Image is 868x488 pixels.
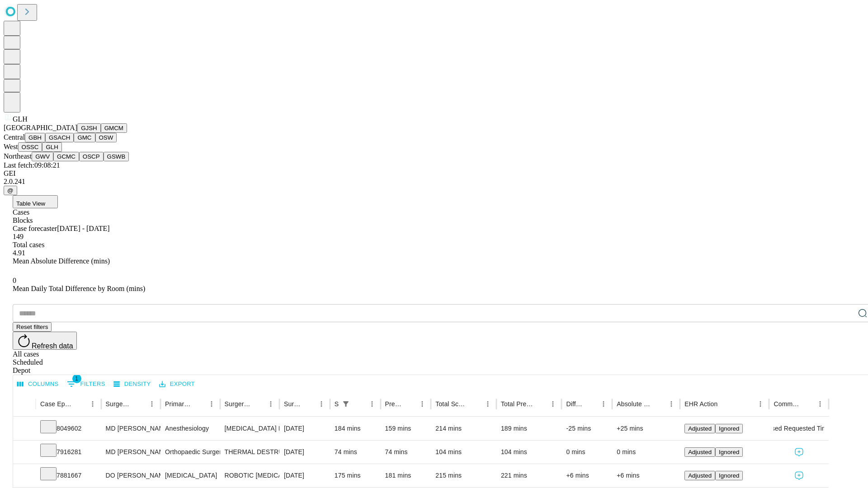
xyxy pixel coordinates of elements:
[566,400,584,408] div: Difference
[284,417,325,440] div: [DATE]
[715,424,743,433] button: Ignored
[95,133,117,142] button: OSW
[754,398,767,410] button: Menu
[16,324,48,330] span: Reset filters
[40,441,97,464] div: 7916281
[13,285,145,292] span: Mean Daily Total Difference by Room (mins)
[585,398,597,410] button: Sort
[774,400,800,408] div: Comments
[146,398,158,410] button: Menu
[814,398,826,410] button: Menu
[335,417,376,440] div: 184 mins
[13,332,77,350] button: Refresh data
[688,472,712,479] span: Adjusted
[385,464,427,487] div: 181 mins
[13,277,16,284] span: 0
[18,421,31,437] button: Expand
[501,400,533,408] div: Total Predicted Duration
[385,417,427,440] div: 159 mins
[4,152,32,160] span: Northeast
[665,398,678,410] button: Menu
[719,449,739,455] span: Ignored
[13,225,57,232] span: Case forecaster
[617,417,675,440] div: +25 mins
[13,322,52,332] button: Reset filters
[165,464,215,487] div: [MEDICAL_DATA]
[684,424,715,433] button: Adjusted
[435,441,492,464] div: 104 mins
[4,186,17,195] button: @
[715,447,743,457] button: Ignored
[74,133,95,142] button: GMC
[42,142,61,152] button: GLH
[385,400,403,408] div: Predicted In Room Duration
[225,464,275,487] div: ROBOTIC [MEDICAL_DATA] REPAIR [MEDICAL_DATA] INITIAL (BILATERAL)
[101,123,127,133] button: GMCM
[617,441,675,464] div: 0 mins
[284,400,302,408] div: Surgery Date
[18,445,31,460] button: Expand
[719,425,739,432] span: Ignored
[53,152,79,161] button: GCMC
[40,417,97,440] div: 8049602
[684,400,717,408] div: EHR Action
[684,447,715,457] button: Adjusted
[481,398,494,410] button: Menu
[264,398,277,410] button: Menu
[106,464,156,487] div: DO [PERSON_NAME] Do
[225,441,275,464] div: THERMAL DESTRUCTION OF INTRAOSSEOUS BASIVERTEBRAL NERVE, INCLUDING ALL IMAGING GUIDANCE; EACH ADD...
[165,400,191,408] div: Primary Service
[284,441,325,464] div: [DATE]
[566,417,608,440] div: -25 mins
[684,471,715,480] button: Adjusted
[335,400,339,408] div: Scheduled In Room Duration
[252,398,264,410] button: Sort
[13,241,44,249] span: Total cases
[165,417,215,440] div: Anesthesiology
[416,398,429,410] button: Menu
[32,342,73,350] span: Refresh data
[193,398,205,410] button: Sort
[13,249,25,257] span: 4.91
[45,133,74,142] button: GSACH
[4,133,25,141] span: Central
[72,374,81,383] span: 1
[715,471,743,480] button: Ignored
[597,398,610,410] button: Menu
[104,152,129,161] button: GSWB
[57,225,109,232] span: [DATE] - [DATE]
[774,417,824,440] div: Used Requested Time
[284,464,325,487] div: [DATE]
[534,398,547,410] button: Sort
[547,398,559,410] button: Menu
[501,441,557,464] div: 104 mins
[16,200,45,207] span: Table View
[25,133,45,142] button: GBH
[7,187,14,194] span: @
[335,464,376,487] div: 175 mins
[566,464,608,487] div: +6 mins
[302,398,315,410] button: Sort
[335,441,376,464] div: 74 mins
[15,377,61,391] button: Select columns
[32,152,53,161] button: GWV
[385,441,427,464] div: 74 mins
[133,398,146,410] button: Sort
[4,143,18,150] span: West
[18,142,42,152] button: OSSC
[435,464,492,487] div: 215 mins
[79,152,104,161] button: OSCP
[111,377,153,391] button: Density
[566,441,608,464] div: 0 mins
[767,417,830,440] span: Used Requested Time
[4,169,864,178] div: GEI
[106,417,156,440] div: MD [PERSON_NAME] [PERSON_NAME] Md
[718,398,731,410] button: Sort
[719,472,739,479] span: Ignored
[225,400,251,408] div: Surgery Name
[86,398,99,410] button: Menu
[340,398,352,410] div: 1 active filter
[106,441,156,464] div: MD [PERSON_NAME] [PERSON_NAME] Md
[13,233,24,240] span: 149
[18,468,31,484] button: Expand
